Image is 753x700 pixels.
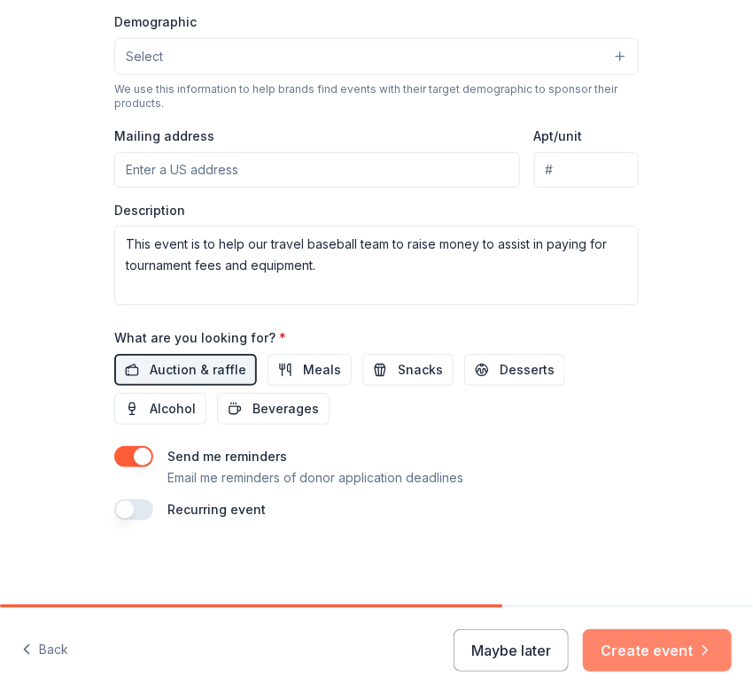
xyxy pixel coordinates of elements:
span: Beverages [252,398,319,419]
input: # [534,152,639,188]
button: Beverages [217,393,330,425]
button: Alcohol [114,393,206,425]
label: Description [114,202,185,219]
button: Select [114,38,639,75]
span: Alcohol [150,398,196,419]
button: Meals [268,354,352,386]
span: Meals [303,359,341,381]
textarea: This event is to help our travel baseball team to raise money to assist in paying for tournament ... [114,226,639,305]
span: Desserts [500,359,555,381]
label: Apt/unit [534,127,583,145]
button: Create event [583,629,732,672]
span: Select [126,46,163,67]
label: What are you looking for? [114,329,286,347]
label: Send me reminders [167,449,287,464]
p: Email me reminders of donor application deadlines [167,467,463,488]
button: Snacks [362,354,454,386]
span: Auction & raffle [150,359,246,381]
label: Mailing address [114,127,214,145]
button: Back [21,632,68,669]
label: Demographic [114,13,197,31]
div: We use this information to help brands find events with their target demographic to sponsor their... [114,82,639,111]
input: Enter a US address [114,152,520,188]
button: Auction & raffle [114,354,257,386]
button: Desserts [464,354,565,386]
span: Snacks [398,359,443,381]
label: Recurring event [167,502,266,517]
button: Maybe later [454,629,569,672]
